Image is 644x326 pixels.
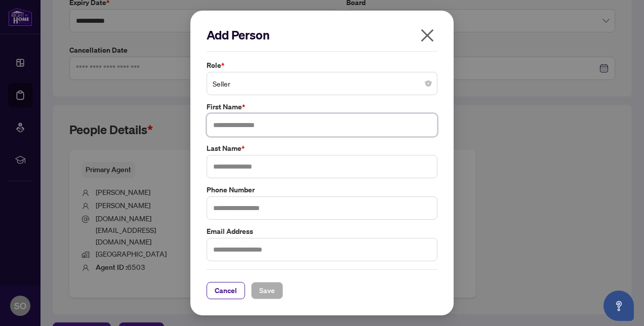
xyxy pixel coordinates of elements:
label: Last Name [207,143,437,154]
h2: Add Person [207,27,437,43]
span: Seller [213,74,431,93]
span: close-circle [425,80,431,87]
button: Save [251,282,283,299]
span: close [419,27,435,44]
label: Role [207,60,437,71]
label: Phone Number [207,184,437,195]
button: Cancel [207,282,245,299]
button: Open asap [603,291,634,321]
label: Email Address [207,226,437,237]
label: First Name [207,101,437,112]
span: Cancel [215,282,237,299]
